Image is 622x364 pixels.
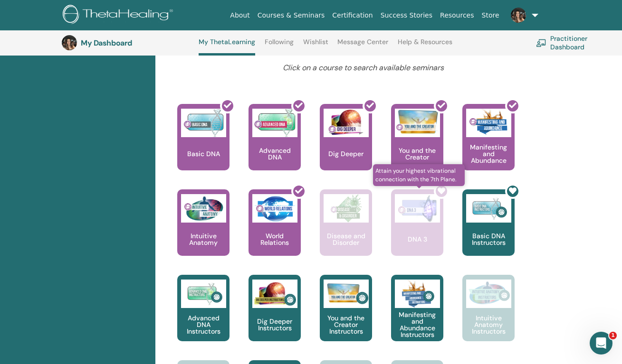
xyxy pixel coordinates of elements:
a: Certification [328,7,376,24]
a: Attain your highest vibrational connection with the 7th Plane. DNA 3 DNA 3 [391,189,443,275]
img: Dig Deeper [324,109,369,137]
a: Intuitive Anatomy Intuitive Anatomy [177,189,230,275]
a: You and the Creator Instructors You and the Creator Instructors [320,275,372,360]
a: Message Center [337,38,388,53]
p: You and the Creator [391,147,443,160]
img: Advanced DNA [252,109,297,137]
p: Basic DNA Instructors [462,233,515,246]
p: Manifesting and Abundance Instructors [391,311,443,338]
a: Advanced DNA Instructors Advanced DNA Instructors [177,275,230,360]
p: World Relations [249,233,301,246]
a: World Relations World Relations [249,189,301,275]
a: Intuitive Anatomy Instructors Intuitive Anatomy Instructors [462,275,515,360]
img: Intuitive Anatomy Instructors [466,280,511,308]
img: You and the Creator Instructors [324,280,369,308]
p: Disease and Disorder [320,233,372,246]
p: Advanced DNA [249,147,301,160]
a: Dig Deeper Instructors Dig Deeper Instructors [249,275,301,360]
img: logo.png [63,5,176,26]
a: Resources [436,7,478,24]
a: About [226,7,253,24]
a: Help & Resources [398,38,452,53]
a: Store [478,7,503,24]
img: Advanced DNA Instructors [181,280,226,308]
p: You and the Creator Instructors [320,315,372,335]
a: Basic DNA Basic DNA [177,104,230,189]
a: Wishlist [303,38,328,53]
img: World Relations [252,194,297,223]
a: Practitioner Dashboard [536,32,616,53]
a: Dig Deeper Dig Deeper [320,104,372,189]
img: Basic DNA [181,109,226,137]
a: Courses & Seminars [254,7,329,24]
a: Advanced DNA Advanced DNA [249,104,301,189]
img: Basic DNA Instructors [466,194,511,223]
img: Dig Deeper Instructors [252,280,297,308]
span: 1 [609,332,617,339]
a: Disease and Disorder Disease and Disorder [320,189,372,275]
p: Click on a course to search available seminars [206,62,521,74]
a: Manifesting and Abundance Manifesting and Abundance [462,104,515,189]
span: Attain your highest vibrational connection with the 7th Plane. [373,164,465,186]
p: Manifesting and Abundance [462,144,515,164]
img: Disease and Disorder [324,194,369,223]
iframe: Intercom live chat [590,332,612,355]
img: default.jpg [62,35,77,50]
img: Intuitive Anatomy [181,194,226,223]
img: default.jpg [511,8,526,23]
p: Dig Deeper [325,150,367,157]
img: DNA 3 [395,194,440,223]
a: My ThetaLearning [199,38,255,56]
a: Following [265,38,294,53]
a: Manifesting and Abundance Instructors Manifesting and Abundance Instructors [391,275,443,360]
h3: My Dashboard [81,38,176,47]
p: Dig Deeper Instructors [249,318,301,331]
p: Intuitive Anatomy Instructors [462,315,515,335]
img: You and the Creator [395,109,440,135]
p: Advanced DNA Instructors [177,315,230,335]
img: Manifesting and Abundance [466,109,511,137]
a: Basic DNA Instructors Basic DNA Instructors [462,189,515,275]
p: Intuitive Anatomy [177,233,230,246]
a: Success Stories [377,7,436,24]
img: Manifesting and Abundance Instructors [395,280,440,308]
a: You and the Creator You and the Creator [391,104,443,189]
img: chalkboard-teacher.svg [536,39,546,47]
